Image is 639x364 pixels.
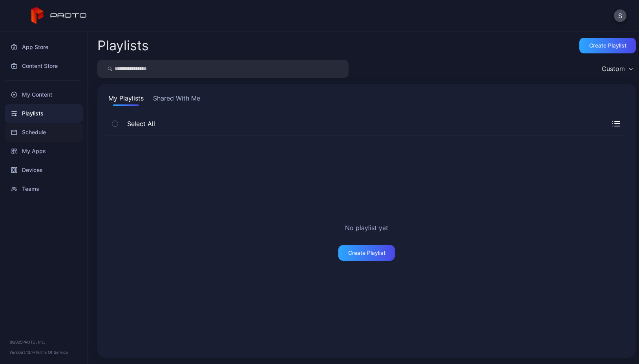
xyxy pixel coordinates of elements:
[9,339,78,345] div: © 2025 PROTO, Inc.
[35,350,68,355] a: Terms Of Service
[97,38,149,53] h2: Playlists
[5,142,83,161] a: My Apps
[579,38,636,53] button: Create Playlist
[9,350,35,355] span: Version 1.13.1 •
[123,119,155,128] span: Select All
[5,104,83,123] a: Playlists
[5,161,83,179] a: Devices
[614,9,626,22] button: S
[107,93,145,106] button: My Playlists
[5,179,83,198] a: Teams
[602,65,625,73] div: Custom
[348,250,385,256] div: Create Playlist
[338,245,395,261] button: Create Playlist
[598,60,636,78] button: Custom
[5,85,83,104] a: My Content
[5,57,83,75] a: Content Store
[5,38,83,57] a: App Store
[589,42,626,49] div: Create Playlist
[5,123,83,142] a: Schedule
[152,93,202,106] button: Shared With Me
[345,223,388,232] h2: No playlist yet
